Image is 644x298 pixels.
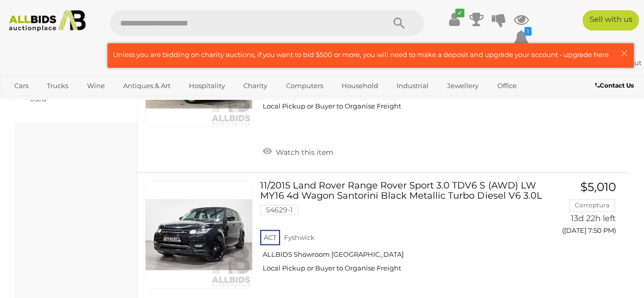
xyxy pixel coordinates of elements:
a: 1 [514,29,529,47]
a: Trucks [40,77,75,94]
a: Wine [80,77,111,94]
img: Allbids.com.au [5,10,90,32]
a: Computers [279,77,329,94]
a: Industrial [390,77,435,94]
span: $5,010 [580,180,616,194]
span: × [620,43,629,63]
a: [GEOGRAPHIC_DATA] [47,94,132,111]
a: Contact Us [595,80,636,91]
a: Cars [8,77,35,94]
a: ✔ [446,10,462,29]
a: Hospitality [182,77,232,94]
a: 11/2015 Land Rover Range Rover Sport 3.0 TDV6 S (AWD) LW MY16 4d Wagon Santorini Black Metallic T... [268,181,539,280]
a: Watch this item [260,144,336,159]
a: Sell with us [582,10,639,31]
a: $5,010 Corroptura 13d 22h left ([DATE] 7:50 PM) [554,181,619,240]
a: Household [335,77,385,94]
i: 1 [524,27,531,36]
a: Charity [237,77,274,94]
button: Search [373,10,424,36]
a: Sports [8,94,42,111]
a: Antiques & Art [117,77,177,94]
a: Jewellery [440,77,485,94]
span: Watch this item [273,148,333,157]
b: Contact Us [595,82,634,89]
a: Office [490,77,523,94]
a: 12/2010 Land Rover Discovery 4 3.0 SDV6 HSE MY10 4d Wagon Fuji White Turbo Diesel 3.0L 54080-1 [G... [268,19,539,118]
i: ✔ [455,9,464,17]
